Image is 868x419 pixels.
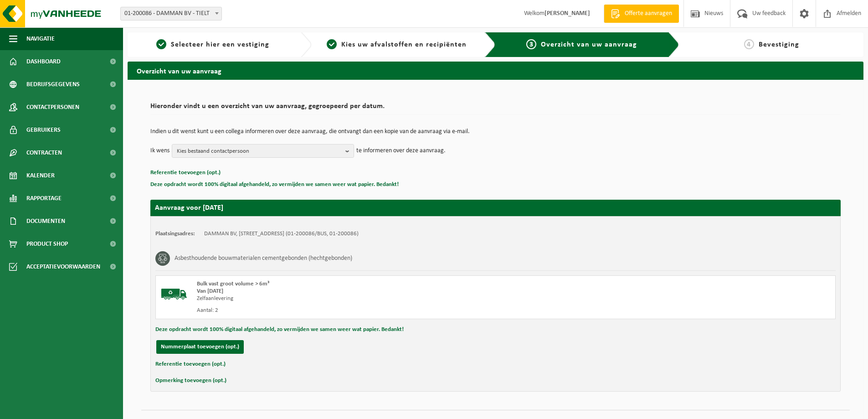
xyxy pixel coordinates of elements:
span: Gebruikers [26,119,61,141]
span: 01-200086 - DAMMAN BV - TIELT [121,7,221,20]
span: 2 [327,39,337,49]
span: Offerte aanvragen [622,9,674,18]
span: Bedrijfsgegevens [26,73,80,96]
button: Deze opdracht wordt 100% digitaal afgehandeld, zo vermijden we samen weer wat papier. Bedankt! [150,179,399,191]
span: 01-200086 - DAMMAN BV - TIELT [120,7,222,21]
span: Dashboard [26,50,61,73]
span: Kalender [26,164,55,187]
strong: [PERSON_NAME] [544,10,590,17]
span: Overzicht van uw aanvraag [541,41,637,48]
strong: Van [DATE] [197,288,223,294]
a: 2Kies uw afvalstoffen en recipiënten [316,39,478,50]
div: Zelfaanlevering [197,295,532,302]
p: Indien u dit wenst kunt u een collega informeren over deze aanvraag, die ontvangt dan een kopie v... [150,129,841,135]
p: Ik wens [150,144,169,158]
span: 1 [156,39,166,49]
span: 4 [744,39,754,49]
span: Product Shop [26,233,68,255]
p: te informeren over deze aanvraag. [356,144,446,158]
button: Deze opdracht wordt 100% digitaal afgehandeld, zo vermijden we samen weer wat papier. Bedankt! [155,324,404,336]
button: Referentie toevoegen (opt.) [150,167,221,179]
button: Nummerplaat toevoegen (opt.) [156,340,244,354]
button: Kies bestaand contactpersoon [172,144,354,158]
button: Opmerking toevoegen (opt.) [155,375,226,387]
span: Rapportage [26,187,62,210]
h3: Asbesthoudende bouwmaterialen cementgebonden (hechtgebonden) [175,251,352,266]
div: Aantal: 2 [197,307,532,314]
a: 1Selecteer hier een vestiging [132,39,293,50]
strong: Aanvraag voor [DATE] [155,204,223,212]
img: BL-SO-LV.png [160,280,188,308]
span: Contracten [26,141,62,164]
span: Kies bestaand contactpersoon [177,145,342,158]
span: Selecteer hier een vestiging [171,41,269,48]
span: Bulk vast groot volume > 6m³ [197,281,269,287]
h2: Hieronder vindt u een overzicht van uw aanvraag, gegroepeerd per datum. [150,103,841,115]
span: Documenten [26,210,65,233]
span: Kies uw afvalstoffen en recipiënten [341,41,467,48]
td: DAMMAN BV, [STREET_ADDRESS] (01-200086/BUS, 01-200086) [204,230,359,238]
span: Contactpersonen [26,96,79,119]
button: Referentie toevoegen (opt.) [155,358,226,370]
a: Offerte aanvragen [604,5,679,23]
span: Navigatie [26,27,55,50]
span: 3 [526,39,536,49]
h2: Overzicht van uw aanvraag [128,62,863,79]
span: Bevestiging [759,41,799,48]
span: Acceptatievoorwaarden [26,255,100,278]
strong: Plaatsingsadres: [155,231,195,237]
